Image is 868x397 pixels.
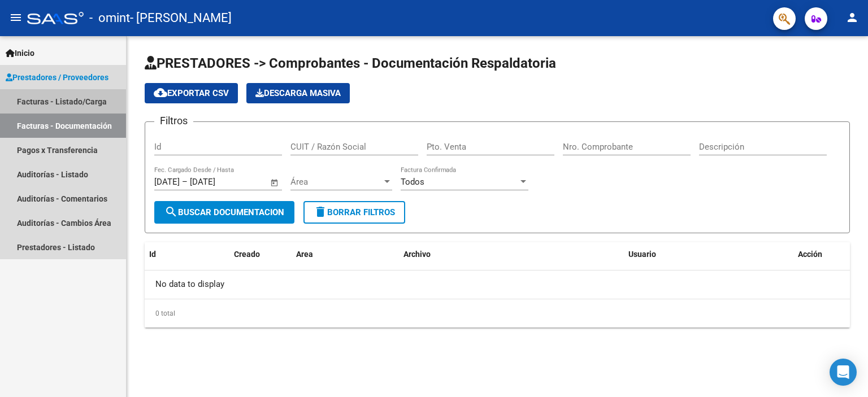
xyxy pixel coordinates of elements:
[624,242,793,267] datatable-header-cell: Usuario
[6,47,34,59] span: Inicio
[628,250,656,259] span: Usuario
[234,250,260,259] span: Creado
[130,6,232,30] span: - [PERSON_NAME]
[182,177,188,187] span: –
[793,242,850,267] datatable-header-cell: Acción
[403,250,431,259] span: Archivo
[246,83,350,103] button: Descarga Masiva
[401,177,424,187] span: Todos
[9,11,23,24] mat-icon: menu
[145,242,190,267] datatable-header-cell: Id
[830,359,857,386] div: Open Intercom Messenger
[314,207,395,217] span: Borrar Filtros
[154,86,167,99] mat-icon: cloud_download
[246,83,350,103] app-download-masive: Descarga masiva de comprobantes (adjuntos)
[292,242,399,267] datatable-header-cell: Area
[255,88,341,98] span: Descarga Masiva
[145,83,238,103] button: Exportar CSV
[149,250,156,259] span: Id
[6,71,108,84] span: Prestadores / Proveedores
[145,271,850,299] div: No data to display
[154,201,294,224] button: Buscar Documentacion
[399,242,624,267] datatable-header-cell: Archivo
[145,55,556,71] span: PRESTADORES -> Comprobantes - Documentación Respaldatoria
[296,250,313,259] span: Area
[154,177,180,187] input: Fecha inicio
[798,250,822,259] span: Acción
[314,205,327,219] mat-icon: delete
[845,11,859,24] mat-icon: person
[154,88,229,98] span: Exportar CSV
[303,201,405,224] button: Borrar Filtros
[268,176,281,189] button: Open calendar
[229,242,292,267] datatable-header-cell: Creado
[145,299,850,328] div: 0 total
[89,6,130,30] span: - omint
[154,113,193,129] h3: Filtros
[164,207,284,217] span: Buscar Documentacion
[164,205,178,219] mat-icon: search
[190,177,245,187] input: Fecha fin
[290,177,382,187] span: Área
